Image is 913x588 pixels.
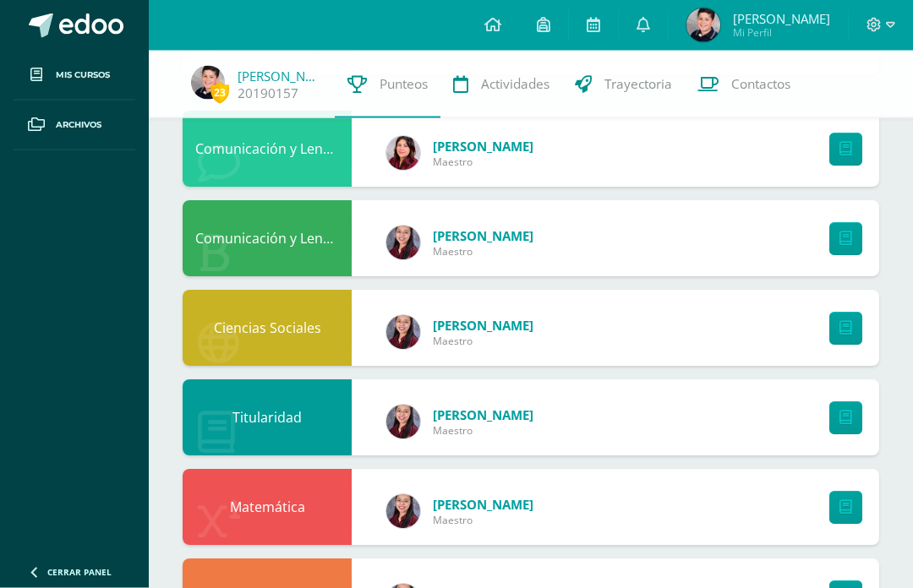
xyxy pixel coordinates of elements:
[440,51,562,118] a: Actividades
[386,226,420,260] img: 5d3f87f6650fdbda4904ca6dbcf1978c.png
[183,470,352,546] div: Matemática
[685,51,803,118] a: Contactos
[433,245,533,259] span: Maestro
[183,291,352,367] div: Ciencias Sociales
[433,228,533,245] span: [PERSON_NAME]
[386,406,420,439] img: 5d3f87f6650fdbda4904ca6dbcf1978c.png
[433,514,533,528] span: Maestro
[562,51,685,118] a: Trayectoria
[56,118,101,132] span: Archivos
[183,112,352,188] div: Comunicación y Lenguaje,Idioma Extranjero,Inglés
[481,75,549,93] span: Actividades
[433,424,533,438] span: Maestro
[335,51,440,118] a: Punteos
[238,84,298,102] a: 20190157
[433,155,533,170] span: Maestro
[183,201,352,277] div: Comunicación y Lenguaje,Idioma Español
[14,51,135,101] a: Mis cursos
[433,139,533,155] span: [PERSON_NAME]
[238,68,322,84] a: [PERSON_NAME]
[386,495,420,529] img: 5d3f87f6650fdbda4904ca6dbcf1978c.png
[733,25,830,40] span: Mi Perfil
[733,10,830,27] span: [PERSON_NAME]
[47,566,112,578] span: Cerrar panel
[183,380,352,456] div: Titularidad
[433,497,533,514] span: [PERSON_NAME]
[210,82,229,103] span: 23
[191,66,225,100] img: a27f8f0c0691a3362a7c1e8b5c806693.png
[56,68,110,82] span: Mis cursos
[604,75,672,93] span: Trayectoria
[386,137,420,171] img: c17dc0044ff73e6528ee1a0ac52c8e58.png
[686,8,720,42] img: a27f8f0c0691a3362a7c1e8b5c806693.png
[386,316,420,350] img: 5d3f87f6650fdbda4904ca6dbcf1978c.png
[433,318,533,335] span: [PERSON_NAME]
[14,101,135,150] a: Archivos
[380,75,428,93] span: Punteos
[433,335,533,349] span: Maestro
[731,75,790,93] span: Contactos
[433,407,533,424] span: [PERSON_NAME]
